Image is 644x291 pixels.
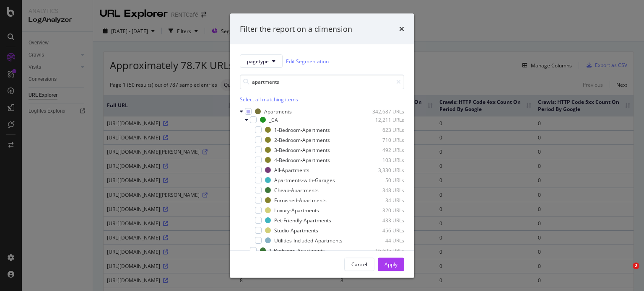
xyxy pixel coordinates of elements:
div: times [399,23,404,34]
div: modal [230,13,414,278]
div: Cancel [351,260,367,268]
div: 492 URLs [363,146,404,153]
div: Select all matching items [240,96,404,103]
div: 433 URLs [363,216,404,224]
div: 4-Bedroom-Apartments [274,156,330,163]
div: Furnished-Apartments [274,196,327,203]
div: 50 URLs [363,176,404,183]
input: Search [240,75,404,89]
iframe: Intercom live chat [615,263,636,283]
div: 348 URLs [363,186,404,193]
button: Cancel [344,258,374,271]
div: _CA [269,116,278,123]
div: Apartments [264,108,292,115]
div: Cheap-Apartments [274,186,319,193]
div: 623 URLs [363,126,404,133]
span: pagetype [247,57,269,64]
div: Pet-Friendly-Apartments [274,216,331,224]
div: 710 URLs [363,136,404,143]
div: 3-Bedroom-Apartments [274,146,330,153]
div: 342,687 URLs [363,108,404,115]
div: 320 URLs [363,206,404,214]
div: Luxury-Apartments [274,206,319,214]
div: All-Apartments [274,166,309,173]
button: pagetype [240,54,283,68]
div: 34 URLs [363,196,404,203]
div: 44 URLs [363,237,404,244]
span: 2 [633,263,639,269]
div: 1-Bedroom-Apartments [274,126,330,133]
div: Studio-Apartments [274,227,318,234]
a: Edit Segmentation [286,57,329,65]
div: Apply [384,260,397,268]
div: Utilities-Included-Apartments [274,237,343,244]
div: 3,330 URLs [363,166,404,173]
div: 2-Bedroom-Apartments [274,136,330,143]
div: 103 URLs [363,156,404,163]
div: Apartments-with-Garages [274,176,335,183]
div: 1-Bedroom-Apartments [269,247,325,254]
div: 456 URLs [363,227,404,234]
div: 12,211 URLs [363,116,404,123]
div: Filter the report on a dimension [240,23,352,34]
div: 16,605 URLs [363,247,404,254]
button: Apply [378,258,404,271]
